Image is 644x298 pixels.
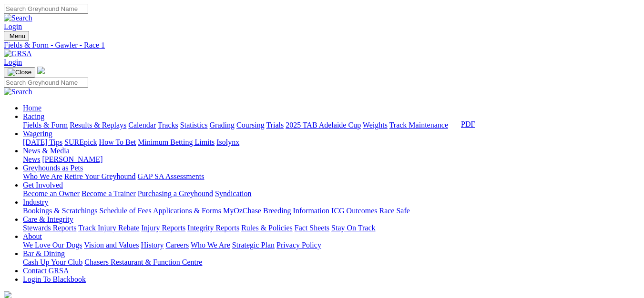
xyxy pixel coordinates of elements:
[191,241,230,249] a: Who We Are
[232,241,275,249] a: Strategic Plan
[42,155,102,163] a: [PERSON_NAME]
[23,232,42,240] a: About
[138,138,215,146] a: Minimum Betting Limits
[4,67,35,78] button: Toggle navigation
[180,121,208,129] a: Statistics
[4,4,88,14] input: Search
[138,189,213,198] a: Purchasing a Greyhound
[23,155,640,164] div: News & Media
[23,112,44,120] a: Racing
[23,147,70,155] a: News & Media
[23,172,62,180] a: Who We Are
[4,88,32,96] img: Search
[23,138,62,146] a: [DATE] Tips
[23,121,640,129] div: Racing
[331,207,377,215] a: ICG Outcomes
[23,249,65,258] a: Bar & Dining
[82,189,136,198] a: Become a Trainer
[379,207,409,215] a: Race Safe
[23,224,640,232] div: Care & Integrity
[4,58,22,66] a: Login
[23,207,640,215] div: Industry
[23,207,97,215] a: Bookings & Scratchings
[23,189,80,198] a: Become an Owner
[461,120,475,128] a: PDF
[37,67,45,74] img: logo-grsa-white.png
[461,120,475,129] div: Download
[99,138,136,146] a: How To Bet
[23,275,86,283] a: Login To Blackbook
[216,138,239,146] a: Isolynx
[363,121,388,129] a: Weights
[10,32,25,40] span: Menu
[23,258,640,267] div: Bar & Dining
[187,224,239,232] a: Integrity Reports
[23,104,41,112] a: Home
[4,50,32,58] img: GRSA
[70,121,126,129] a: Results & Replays
[158,121,178,129] a: Tracks
[23,155,40,163] a: News
[276,241,321,249] a: Privacy Policy
[23,241,82,249] a: We Love Our Dogs
[23,258,82,266] a: Cash Up Your Club
[141,224,185,232] a: Injury Reports
[23,121,68,129] a: Fields & Form
[23,129,52,138] a: Wagering
[295,224,329,232] a: Fact Sheets
[23,267,69,275] a: Contact GRSA
[331,224,375,232] a: Stay On Track
[23,241,640,249] div: About
[23,198,48,206] a: Industry
[138,172,204,180] a: GAP SA Assessments
[23,181,63,189] a: Get Involved
[241,224,293,232] a: Rules & Policies
[4,78,88,88] input: Search
[78,224,139,232] a: Track Injury Rebate
[23,172,640,181] div: Greyhounds as Pets
[210,121,235,129] a: Grading
[23,215,73,223] a: Care & Integrity
[286,121,361,129] a: 2025 TAB Adelaide Cup
[84,258,202,266] a: Chasers Restaurant & Function Centre
[389,121,448,129] a: Track Maintenance
[266,121,284,129] a: Trials
[4,31,29,41] button: Toggle navigation
[4,22,22,30] a: Login
[153,207,221,215] a: Applications & Forms
[84,241,139,249] a: Vision and Values
[23,138,640,147] div: Wagering
[165,241,189,249] a: Careers
[128,121,156,129] a: Calendar
[23,224,76,232] a: Stewards Reports
[99,207,151,215] a: Schedule of Fees
[4,14,32,22] img: Search
[263,207,329,215] a: Breeding Information
[23,164,83,172] a: Greyhounds as Pets
[4,41,640,50] a: Fields & Form - Gawler - Race 1
[23,189,640,198] div: Get Involved
[8,69,31,76] img: Close
[236,121,265,129] a: Coursing
[215,189,251,198] a: Syndication
[64,138,97,146] a: SUREpick
[141,241,164,249] a: History
[223,207,261,215] a: MyOzChase
[64,172,136,180] a: Retire Your Greyhound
